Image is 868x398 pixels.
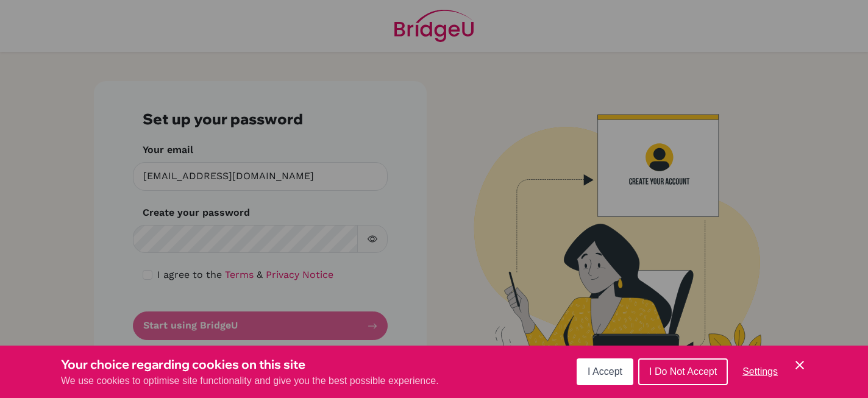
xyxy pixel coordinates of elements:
span: I Accept [588,366,622,377]
button: Save and close [792,358,807,372]
button: Settings [733,360,788,384]
p: We use cookies to optimise site functionality and give you the best possible experience. [61,374,439,388]
span: Settings [742,366,778,377]
h3: Your choice regarding cookies on this site [61,355,439,374]
button: I Accept [577,358,633,385]
button: I Do Not Accept [638,358,728,385]
span: I Do Not Accept [649,366,717,377]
